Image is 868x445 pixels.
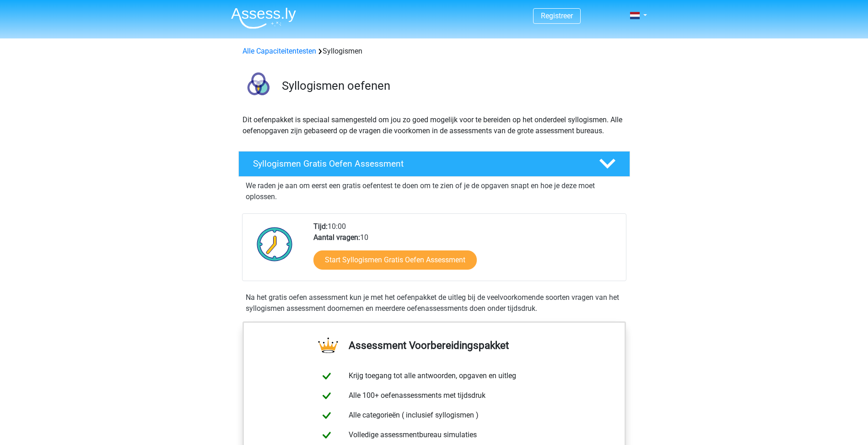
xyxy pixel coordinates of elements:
[243,114,626,136] p: Dit oefenpakket is speciaal samengesteld om jou zo goed mogelijk voor te bereiden op het onderdee...
[313,233,360,242] b: Aantal vragen:
[242,292,626,314] div: Na het gratis oefen assessment kun je met het oefenpakket de uitleg bij de veelvoorkomende soorte...
[252,221,298,267] img: Klok
[541,11,573,20] a: Registreer
[235,151,634,177] a: Syllogismen Gratis Oefen Assessment
[282,79,623,93] h3: Syllogismen oefenen
[313,222,328,231] b: Tijd:
[239,68,278,107] img: syllogismen
[253,158,584,169] h4: Syllogismen Gratis Oefen Assessment
[307,221,625,281] div: 10:00 10
[313,250,477,270] a: Start Syllogismen Gratis Oefen Assessment
[246,180,623,202] p: We raden je aan om eerst een gratis oefentest te doen om te zien of je de opgaven snapt en hoe je...
[239,46,630,57] div: Syllogismen
[231,7,296,29] img: Assessly
[243,47,316,55] a: Alle Capaciteitentesten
